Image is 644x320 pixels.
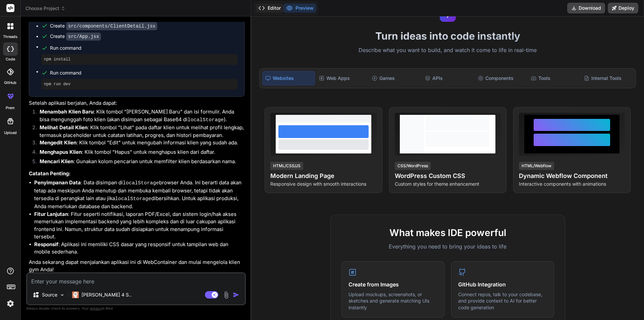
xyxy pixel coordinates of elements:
[44,57,235,62] pre: npm install
[82,291,131,298] p: [PERSON_NAME] 4 S..
[395,171,501,181] h4: WordPress Custom CSS
[348,291,437,311] p: Upload mockups, screenshots, or sketches and generate matching UIs instantly
[72,291,79,298] img: Claude 4 Sonnet
[233,291,239,298] img: icon
[90,306,102,310] span: privacy
[50,45,237,51] span: Run command
[34,158,245,167] li: : Gunakan kolom pencarian untuk memfilter klien berdasarkan nama.
[519,181,625,187] p: Interactive components with animations
[608,3,638,13] button: Deploy
[115,196,151,202] code: localStorage
[123,180,159,186] code: localStorage
[262,71,315,85] div: Websites
[458,291,547,311] p: Connect repos, talk to your codebase, and provide context to AI for better code generation
[395,162,431,170] div: CSS/WordPress
[34,148,245,158] li: : Klik tombol "Hapus" untuk menghapus klien dari daftar.
[475,71,527,85] div: Components
[395,181,501,187] p: Custom styles for theme enhancement
[422,71,474,85] div: APIs
[255,46,640,55] p: Describe what you want to build, and watch it come to life in real-time
[519,162,554,170] div: HTML/Webflow
[40,158,73,165] strong: Mencari Klien
[270,181,376,187] p: Responsive design with smooth interactions
[50,22,157,30] div: Create
[34,139,245,148] li: : Klik tombol "Edit" untuk mengubah informasi klien yang sudah ada.
[369,71,421,85] div: Games
[4,130,17,136] label: Upload
[283,3,316,13] button: Preview
[26,305,246,312] p: Always double-check its answers. Your in Bind
[458,280,547,288] h4: GitHub Integration
[29,170,70,177] strong: Catatan Penting:
[341,242,554,250] p: Everything you need to bring your ideas to life
[34,108,245,124] li: : Klik tombol "[PERSON_NAME] Baru" dan isi formulir. Anda bisa mengunggah foto klien (akan disimp...
[40,108,94,115] strong: Menambah Klien Baru
[29,99,245,107] p: Setelah aplikasi berjalan, Anda dapat:
[29,259,245,274] p: Anda sekarang dapat menjalankan aplikasi ini di WebContainer dan mulai mengelola klien gym Anda!
[3,34,17,40] label: threads
[341,226,554,240] h2: What makes IDE powerful
[59,292,65,298] img: Pick Models
[255,30,640,42] h1: Turn ideas into code instantly
[256,3,283,13] button: Editor
[187,117,224,123] code: localStorage
[345,113,374,120] span: View Prompt
[25,5,65,12] span: Choose Project
[50,70,237,76] span: Run command
[528,71,580,85] div: Tools
[581,71,633,85] div: Internal Tools
[6,56,15,62] label: code
[66,33,101,41] code: src/App.jsx
[316,71,368,85] div: Web Apps
[44,82,235,87] pre: npm run dev
[34,179,81,186] strong: Penyimpanan Data
[34,241,58,247] strong: Responsif
[42,291,57,298] p: Source
[40,139,76,146] strong: Mengedit Klien
[40,149,82,155] strong: Menghapus Klien
[6,105,15,111] label: prem
[5,298,16,309] img: settings
[4,80,16,86] label: GitHub
[34,124,245,139] li: : Klik tombol "Lihat" pada daftar klien untuk melihat profil lengkap, termasuk placeholder untuk ...
[66,22,157,30] code: src/components/ClientDetail.jsx
[34,179,245,211] li: : Data disimpan di browser Anda. Ini berarti data akan tetap ada meskipun Anda menutup dan membuk...
[34,211,68,217] strong: Fitur Lanjutan
[34,241,245,256] li: : Aplikasi ini memiliki CSS dasar yang responsif untuk tampilan web dan mobile sederhana.
[34,211,245,241] li: : Fitur seperti notifikasi, laporan PDF/Excel, dan sistem login/hak akses memerlukan implementasi...
[593,113,622,120] span: View Prompt
[270,171,376,181] h4: Modern Landing Page
[270,162,303,170] div: HTML/CSS/JS
[567,3,605,13] button: Download
[469,113,498,120] span: View Prompt
[40,124,88,131] strong: Melihat Detail Klien
[222,291,230,299] img: attachment
[348,280,437,288] h4: Create from Images
[50,33,101,40] div: Create
[519,171,625,181] h4: Dynamic Webflow Component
